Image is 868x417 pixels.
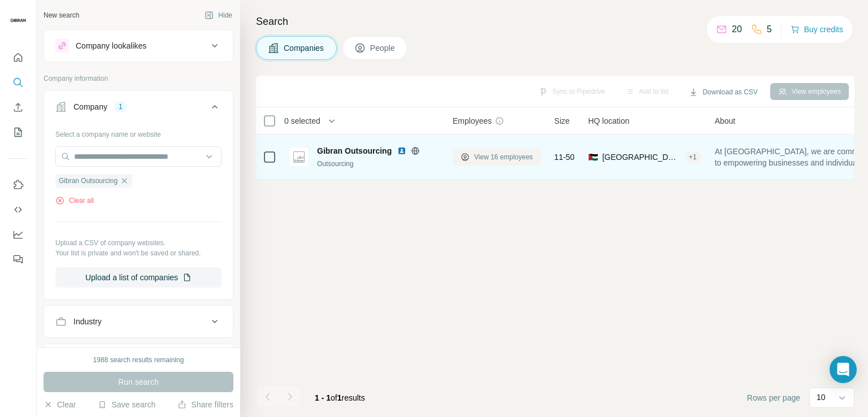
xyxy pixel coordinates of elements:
[317,159,439,169] div: Outsourcing
[9,224,27,245] button: Dashboard
[9,72,27,93] button: Search
[44,399,76,410] button: Clear
[681,84,765,101] button: Download as CSV
[337,393,342,402] span: 1
[397,146,406,155] img: LinkedIn logo
[817,392,826,403] p: 10
[76,40,146,51] div: Company lookalikes
[284,115,320,127] span: 0 selected
[315,393,365,402] span: results
[767,23,772,36] p: 5
[55,125,222,140] div: Select a company name or website
[55,238,222,248] p: Upload a CSV of company websites.
[73,316,102,327] div: Industry
[9,249,27,270] button: Feedback
[684,152,701,162] div: + 1
[290,148,308,166] img: Logo of Gibran Outsourcing
[44,346,233,373] button: HQ location
[114,102,127,112] div: 1
[715,115,736,127] span: About
[602,151,680,163] span: [GEOGRAPHIC_DATA], [GEOGRAPHIC_DATA]
[453,115,492,127] span: Employees
[197,7,240,24] button: Hide
[554,151,575,163] span: 11-50
[588,151,598,163] span: 🇯🇴
[9,175,27,195] button: Use Surfe on LinkedIn
[317,145,392,157] span: Gibran Outsourcing
[9,122,27,142] button: My lists
[791,21,843,37] button: Buy credits
[453,149,541,166] button: View 16 employees
[830,356,857,383] div: Open Intercom Messenger
[747,392,800,403] span: Rows per page
[44,73,233,84] p: Company information
[474,152,533,162] span: View 16 employees
[9,199,27,220] button: Use Surfe API
[331,393,337,402] span: of
[93,355,184,365] div: 1988 search results remaining
[554,115,570,127] span: Size
[256,14,854,29] h4: Search
[44,32,233,59] button: Company lookalikes
[55,267,222,288] button: Upload a list of companies
[44,308,233,335] button: Industry
[44,10,79,20] div: New search
[55,248,222,258] p: Your list is private and won't be saved or shared.
[732,23,742,36] p: 20
[370,42,396,54] span: People
[73,101,107,112] div: Company
[284,42,325,54] span: Companies
[98,399,155,410] button: Save search
[177,399,233,410] button: Share filters
[9,97,27,118] button: Enrich CSV
[55,196,94,206] button: Clear all
[9,47,27,68] button: Quick start
[44,93,233,125] button: Company1
[59,176,118,186] span: Gibran Outsourcing
[315,393,331,402] span: 1 - 1
[9,11,27,29] img: Avatar
[588,115,630,127] span: HQ location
